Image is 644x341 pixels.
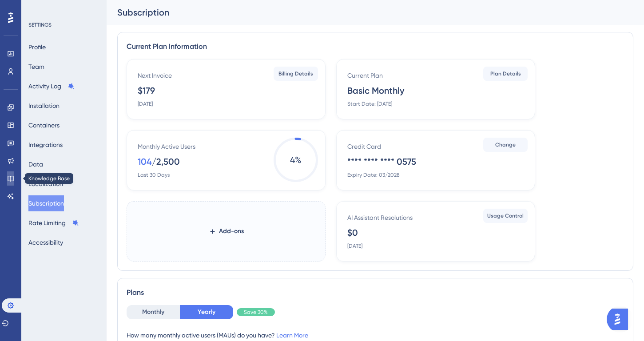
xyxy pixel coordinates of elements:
button: Installation [28,98,60,114]
div: [DATE] [138,100,153,107]
div: Basic Monthly [347,84,404,97]
a: Learn More [276,332,308,339]
button: Yearly [180,305,233,319]
button: Team [28,59,44,75]
button: Activity Log [28,78,75,94]
div: Monthly Active Users [138,141,195,152]
div: Subscription [117,6,611,19]
span: Change [495,141,516,148]
div: Last 30 Days [138,171,170,178]
div: Expiry Date: 03/2028 [347,171,400,178]
div: Current Plan Information [127,41,624,52]
button: Rate Limiting [28,215,79,231]
div: $0 [347,226,358,239]
button: Accessibility [28,234,63,250]
button: Localization [28,176,63,192]
div: Current Plan [347,70,383,81]
span: Save 30% [244,309,268,316]
div: Next Invoice [138,70,172,81]
div: AI Assistant Resolutions [347,212,413,223]
div: / 2,500 [152,155,180,168]
div: Plans [127,287,624,298]
span: Billing Details [278,70,313,77]
span: Plan Details [490,70,521,77]
button: Plan Details [483,67,528,81]
button: Change [483,138,528,152]
span: 4 % [274,138,318,182]
button: Data [28,156,43,172]
iframe: UserGuiding AI Assistant Launcher [607,306,633,333]
div: Credit Card [347,141,381,152]
span: Add-ons [219,226,244,237]
button: Monthly [127,305,180,319]
button: Usage Control [483,209,528,223]
button: Integrations [28,137,63,153]
div: [DATE] [347,242,362,250]
div: $179 [138,84,155,97]
div: How many monthly active users (MAUs) do you have? [127,330,624,341]
span: Usage Control [487,212,524,219]
button: Billing Details [274,67,318,81]
div: 104 [138,155,152,168]
button: Profile [28,39,46,55]
button: Subscription [28,195,64,211]
div: Start Date: [DATE] [347,100,392,107]
button: Add-ons [195,223,258,239]
button: Containers [28,117,60,133]
div: SETTINGS [28,21,100,28]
